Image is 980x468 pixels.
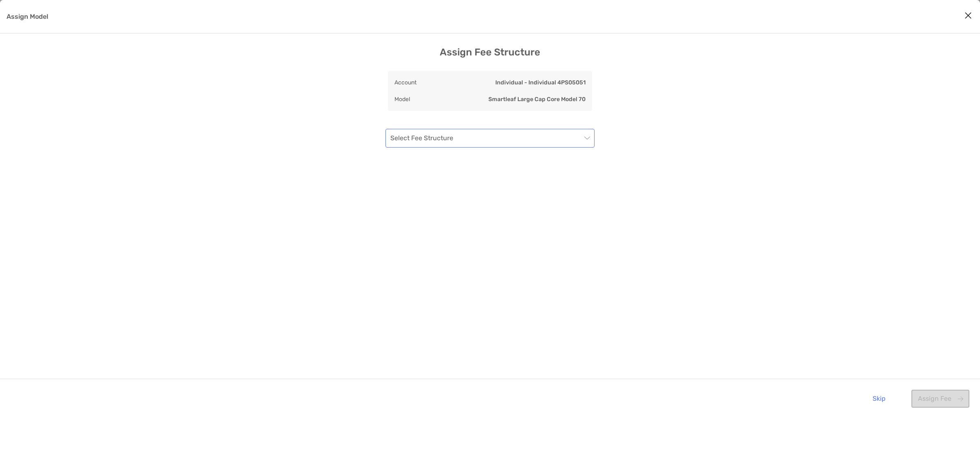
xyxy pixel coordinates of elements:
p: Assign Model [7,11,48,22]
button: Skip [866,390,892,408]
h3: Assign Fee Structure [440,46,540,58]
p: Individual - Individual 4PS05051 [495,77,586,88]
p: Account [394,77,416,88]
p: Model [394,94,410,104]
p: Smartleaf Large Cap Core Model 70 [488,94,586,104]
button: Close modal [962,10,974,22]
